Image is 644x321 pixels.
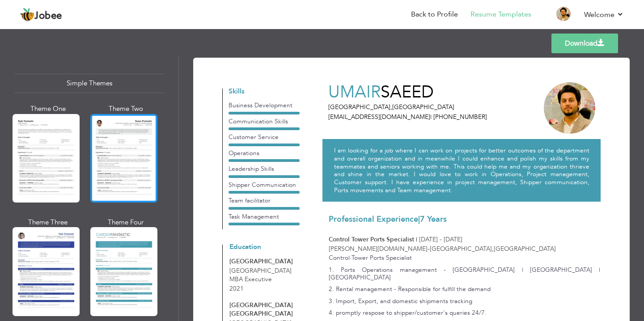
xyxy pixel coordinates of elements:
[381,81,434,104] span: Saeed
[229,301,300,318] div: [GEOGRAPHIC_DATA] [GEOGRAPHIC_DATA]
[556,7,571,21] img: Profile Img
[551,34,618,53] a: Download
[229,165,300,173] div: Leadership Skills
[229,244,300,251] h4: Education
[418,214,420,225] span: |
[419,235,462,244] span: [DATE] - [DATE]
[328,103,502,111] p: [GEOGRAPHIC_DATA] [GEOGRAPHIC_DATA]
[229,284,244,293] span: 2021
[390,103,392,111] span: ,
[411,9,458,20] a: Back to Profile
[544,82,595,134] img: wgAAAABJRU5ErkJggg==
[34,11,62,21] span: Jobee
[229,133,300,141] div: Customer Service
[329,215,600,224] h3: Professional Experience 7 Years
[229,181,300,189] div: Shipper Communication
[334,147,589,194] p: I am looking for a job where I can work on projects for better outcomes of the department and ove...
[229,101,300,110] div: Business Development
[14,74,164,93] div: Simple Themes
[229,212,300,221] div: Task Management
[329,266,600,282] p: 1. Ports Operations management - [GEOGRAPHIC_DATA] | [GEOGRAPHIC_DATA] | [GEOGRAPHIC_DATA]
[329,254,600,262] p: Control Tower Ports Specialist
[428,245,430,253] span: -
[430,113,432,121] span: |
[229,196,300,205] div: Team facilitator
[14,104,81,114] div: Theme One
[329,245,600,253] p: [PERSON_NAME][DOMAIN_NAME] [GEOGRAPHIC_DATA] [GEOGRAPHIC_DATA]
[229,275,272,283] span: MBA Executive
[470,9,531,20] a: Resume Templates
[20,8,62,22] a: Jobee
[229,149,300,157] div: Operations
[329,297,600,305] p: 3. Import, Export, and domestic shipments tracking
[329,309,600,317] p: 4. promptly respose to shipper/customer's queries 24/7.
[433,113,487,121] span: [PHONE_NUMBER]
[416,235,417,244] span: |
[92,104,159,114] div: Theme Two
[329,285,600,293] p: 2. Rental management - Responsible for fulfill the demand
[328,81,381,104] span: Umair
[14,218,81,227] div: Theme Three
[229,117,300,126] div: Communication Skills
[492,245,494,253] span: ,
[20,8,34,22] img: jobee.io
[229,257,300,266] div: [GEOGRAPHIC_DATA]
[329,235,414,244] span: Control Tower Ports Specialist
[92,218,159,227] div: Theme Four
[229,88,300,96] h4: Skills
[328,113,432,121] span: [EMAIL_ADDRESS][DOMAIN_NAME]
[584,9,624,20] a: Welcome
[229,266,292,275] span: [GEOGRAPHIC_DATA]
